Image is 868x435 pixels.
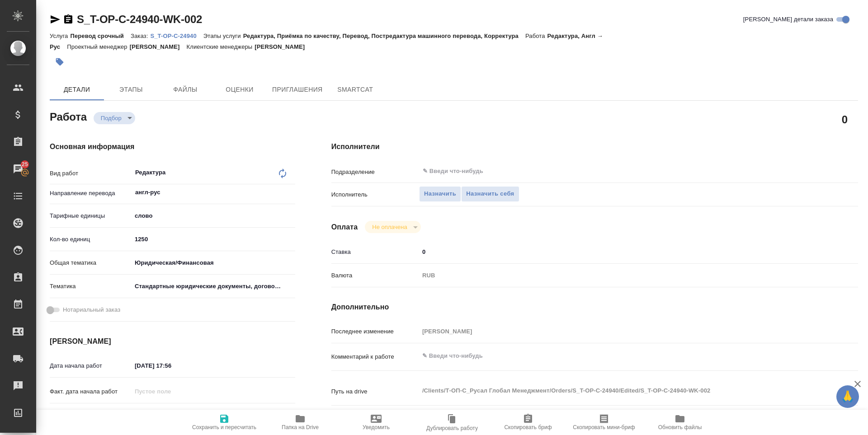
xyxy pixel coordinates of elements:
span: Приглашения [272,84,323,95]
p: Последнее изменение [331,327,419,336]
p: S_T-OP-C-24940 [150,33,203,39]
span: Детали [55,84,99,95]
div: Подбор [94,112,135,124]
p: Проектный менеджер [67,43,129,50]
span: Нотариальный заказ [63,305,120,314]
input: Пустое поле [419,325,814,338]
button: Скопировать мини-бриф [566,410,642,435]
button: Скопировать ссылку [63,14,74,25]
p: Тематика [50,282,132,291]
p: Исполнитель [331,190,419,199]
a: 25 [2,158,34,180]
button: Папка на Drive [262,410,338,435]
p: Путь на drive [331,387,419,396]
span: Папка на Drive [282,424,319,430]
button: Скопировать ссылку для ЯМессенджера [50,14,61,25]
h4: Исполнители [331,141,858,152]
p: Вид работ [50,169,132,178]
p: Услуга [50,33,70,39]
span: Этапы [109,84,153,95]
p: Заказ: [131,33,150,39]
h2: Работа [50,108,87,124]
span: Скопировать мини-бриф [573,424,635,430]
div: Подбор [365,221,420,233]
div: Юридическая/Финансовая [132,255,295,271]
h4: Основная информация [50,141,295,152]
span: Сохранить и пересчитать [192,424,256,430]
button: Open [809,170,811,172]
div: RUB [419,268,814,283]
div: слово [132,208,295,224]
button: Подбор [98,114,124,122]
input: ✎ Введи что-нибудь [132,233,295,246]
span: Обновить файлы [658,424,702,430]
button: Не оплачена [369,223,410,231]
input: ✎ Введи что-нибудь [132,408,211,421]
button: Скопировать бриф [490,410,566,435]
span: SmartCat [334,84,377,95]
a: S_T-OP-C-24940-WK-002 [77,13,202,25]
button: Open [290,192,292,193]
span: Дублировать работу [426,425,478,431]
button: Назначить себя [461,186,519,202]
p: Тарифные единицы [50,211,132,220]
span: Назначить [424,189,456,199]
p: Направление перевода [50,189,132,198]
p: Кол-во единиц [50,235,132,244]
p: Подразделение [331,168,419,177]
p: Редактура, Приёмка по качеству, Перевод, Постредактура машинного перевода, Корректура [243,33,525,39]
input: Пустое поле [132,385,211,398]
button: Добавить тэг [50,52,70,72]
h4: Оплата [331,222,358,233]
span: Оценки [218,84,261,95]
button: 🙏 [836,385,859,408]
p: Ставка [331,248,419,257]
p: Работа [525,33,547,39]
a: S_T-OP-C-24940 [150,32,203,39]
p: Этапы услуги [203,33,243,39]
p: Дата начала работ [50,361,132,370]
p: Перевод срочный [70,33,131,39]
span: Скопировать бриф [504,424,552,430]
h2: 0 [842,112,848,127]
button: Назначить [419,186,461,202]
p: Клиентские менеджеры [187,43,255,50]
button: Уведомить [338,410,414,435]
input: ✎ Введи что-нибудь [422,166,781,177]
span: Уведомить [363,424,390,430]
p: Общая тематика [50,258,132,267]
span: Назначить себя [466,189,514,199]
input: ✎ Введи что-нибудь [419,245,814,258]
p: Валюта [331,271,419,280]
div: Стандартные юридические документы, договоры, уставы [132,279,295,294]
p: Комментарий к работе [331,352,419,361]
p: [PERSON_NAME] [130,43,187,50]
button: Обновить файлы [642,410,718,435]
p: [PERSON_NAME] [255,43,311,50]
input: ✎ Введи что-нибудь [132,359,211,372]
span: Файлы [164,84,207,95]
span: 25 [16,160,33,169]
h4: Дополнительно [331,302,858,313]
button: Дублировать работу [414,410,490,435]
p: Факт. дата начала работ [50,387,132,396]
button: Сохранить и пересчитать [186,410,262,435]
span: 🙏 [840,387,855,406]
span: [PERSON_NAME] детали заказа [743,15,833,24]
h4: [PERSON_NAME] [50,336,295,347]
textarea: /Clients/Т-ОП-С_Русал Глобал Менеджмент/Orders/S_T-OP-C-24940/Edited/S_T-OP-C-24940-WK-002 [419,383,814,398]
